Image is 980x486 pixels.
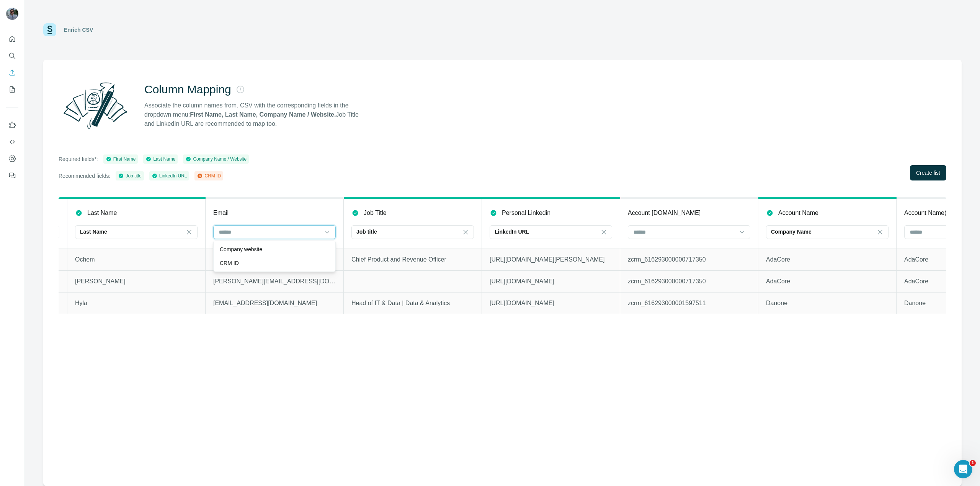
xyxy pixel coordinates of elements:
p: Hyla [75,299,198,308]
img: Surfe Illustration - Column Mapping [59,78,132,133]
p: CRM ID [220,259,239,267]
div: Last Name [145,156,175,163]
span: Create list [916,169,940,177]
button: Quick start [6,32,18,46]
div: First Name [106,156,136,163]
p: [PERSON_NAME][EMAIL_ADDRESS][DOMAIN_NAME] [213,277,336,286]
p: LinkedIn URL [495,228,529,236]
p: Required fields*: [59,155,98,163]
p: Email [213,208,229,218]
button: Dashboard [6,152,18,166]
div: Enrich CSV [64,26,93,34]
button: My lists [6,83,18,96]
p: [URL][DOMAIN_NAME] [490,299,612,308]
p: Chief Product and Revenue Officer [351,255,474,264]
p: [URL][DOMAIN_NAME][PERSON_NAME] [490,255,612,264]
button: Enrich CSV [6,66,18,80]
p: zcrm_616293000000717350 [628,255,750,264]
strong: First Name, Last Name, Company Name / Website. [190,111,336,118]
p: Personal Linkedin [502,208,550,218]
p: AdaCore [766,255,889,264]
img: Surfe Logo [43,23,56,36]
p: Job Title [364,208,387,218]
p: zcrm_616293000001597511 [628,299,750,308]
p: AdaCore [766,277,889,286]
button: Search [6,49,18,63]
p: Last Name [87,208,117,218]
button: Use Surfe on LinkedIn [6,118,18,132]
p: Recommended fields: [59,172,110,180]
p: Company website [220,245,262,253]
p: Account [DOMAIN_NAME] [628,208,701,218]
p: [URL][DOMAIN_NAME] [490,277,612,286]
iframe: Intercom live chat [954,460,972,478]
p: Head of IT & Data | Data & Analytics [351,299,474,308]
p: Associate the column names from. CSV with the corresponding fields in the dropdown menu: Job Titl... [144,101,366,128]
button: Use Surfe API [6,135,18,149]
p: Job title [356,228,377,236]
p: Account Name [778,208,818,218]
p: Company Name [771,228,812,236]
p: Last Name [80,228,107,236]
p: zcrm_616293000000717350 [628,277,750,286]
button: Create list [910,165,946,180]
div: Job title [118,172,141,179]
div: Company Name / Website [185,156,247,163]
p: [PERSON_NAME] [75,277,198,286]
button: Feedback [6,169,18,182]
div: LinkedIn URL [152,172,187,179]
h2: Column Mapping [144,83,231,96]
p: Ochem [75,255,198,264]
p: [EMAIL_ADDRESS][DOMAIN_NAME] [213,299,336,308]
p: Danone [766,299,889,308]
span: 1 [970,460,976,466]
div: CRM ID [197,172,221,179]
img: Avatar [6,8,18,20]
